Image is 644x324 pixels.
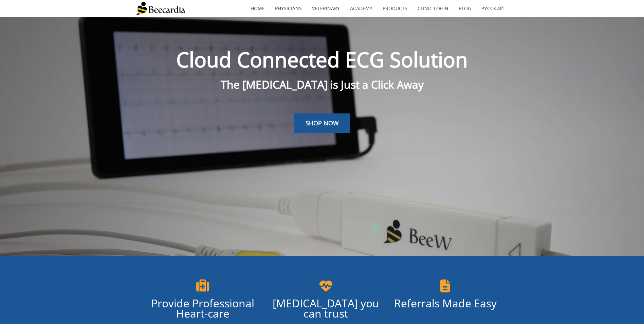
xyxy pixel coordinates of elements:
a: SHOP NOW [294,113,350,133]
span: [MEDICAL_DATA] you can trust [273,296,379,321]
a: Русский [476,1,509,16]
span: SHOP NOW [306,119,339,127]
a: Physicians [270,1,307,16]
a: Blog [454,1,476,16]
span: Cloud Connected ECG Solution [176,46,468,73]
a: home [245,1,270,16]
a: Clinic Login [412,1,454,16]
img: Beecardia [135,2,185,15]
span: Referrals Made Easy [394,296,497,310]
span: The [MEDICAL_DATA] is Just a Click Away [221,77,424,92]
a: Products [378,1,412,16]
a: Veterinary [307,1,345,16]
span: Provide Professional Heart-care [151,296,254,321]
a: Academy [345,1,378,16]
